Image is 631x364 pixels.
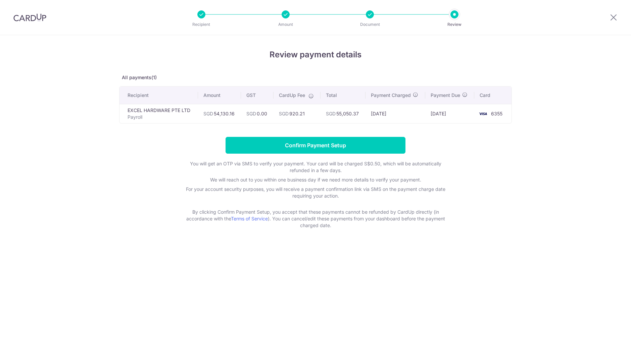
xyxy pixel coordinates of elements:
p: Payroll [128,114,193,120]
td: 0.00 [241,104,274,123]
p: Recipient [177,21,226,28]
p: By clicking Confirm Payment Setup, you accept that these payments cannot be refunded by CardUp di... [181,209,450,229]
span: SGD [246,111,256,116]
span: Payment Due [431,92,460,99]
span: SGD [326,111,336,116]
span: SGD [203,111,213,116]
th: Card [474,87,512,104]
td: EXCEL HARDWARE PTE LTD [119,104,198,123]
img: CardUp [13,13,46,21]
p: Review [430,21,479,28]
th: Amount [198,87,241,104]
p: Document [345,21,395,28]
td: 920.21 [274,104,321,123]
p: All payments(1) [119,74,512,81]
td: 54,130.16 [198,104,241,123]
a: Terms of Service [231,216,268,221]
td: 55,050.37 [321,104,366,123]
td: [DATE] [425,104,474,123]
span: 6355 [491,111,502,116]
iframe: Opens a widget where you can find more information [588,344,624,361]
th: GST [241,87,274,104]
th: Recipient [119,87,198,104]
span: SGD [279,111,289,116]
span: CardUp Fee [279,92,305,99]
p: You will get an OTP via SMS to verify your payment. Your card will be charged S$0.50, which will ... [181,160,450,174]
p: We will reach out to you within one business day if we need more details to verify your payment. [181,176,450,183]
td: [DATE] [366,104,425,123]
th: Total [321,87,366,104]
img: <span class="translation_missing" title="translation missing: en.account_steps.new_confirm_form.b... [476,110,490,118]
span: Payment Charged [371,92,411,99]
h4: Review payment details [119,49,512,61]
input: Confirm Payment Setup [226,137,405,154]
p: Amount [261,21,310,28]
p: For your account security purposes, you will receive a payment confirmation link via SMS on the p... [181,186,450,206]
